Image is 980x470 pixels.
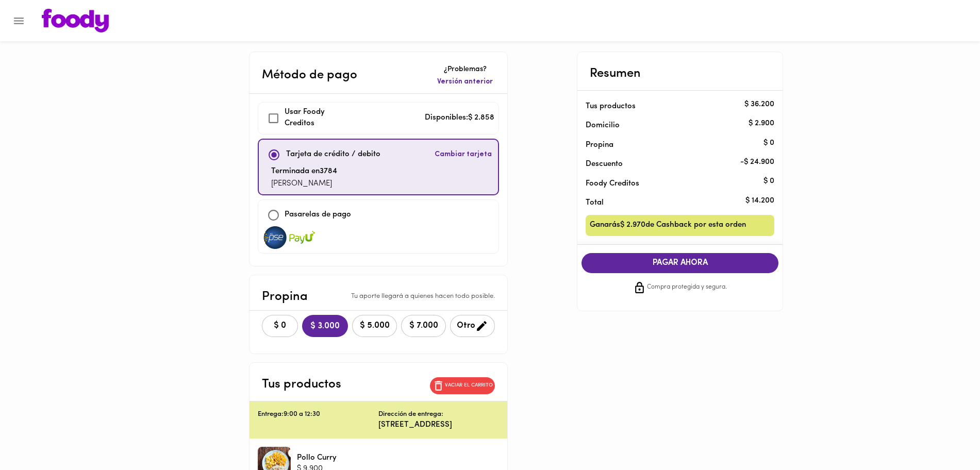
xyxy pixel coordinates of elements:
p: Disponibles: $ 2.858 [425,112,494,124]
button: PAGAR AHORA [582,253,778,273]
p: ¿Problemas? [435,64,495,75]
button: Cambiar tarjeta [433,144,494,166]
button: $ 0 [262,315,298,337]
p: Dirección de entrega: [378,410,443,419]
p: Pasarelas de pago [285,209,351,221]
p: $ 0 [763,176,774,187]
p: Total [586,197,758,208]
span: $ 0 [269,321,291,331]
img: visa [262,226,288,249]
p: - $ 24.900 [740,157,774,167]
p: Vaciar el carrito [445,382,493,389]
button: $ 3.000 [302,315,348,337]
p: [STREET_ADDRESS] [378,419,499,430]
p: Foody Creditos [586,178,758,189]
p: Tus productos [262,375,341,394]
p: Resumen [590,64,641,83]
img: logo.png [42,9,109,32]
p: [PERSON_NAME] [271,178,337,190]
p: $ 2.900 [749,118,774,129]
img: visa [289,226,315,249]
p: Usar Foody Creditos [285,107,355,130]
p: Descuento [586,159,623,170]
p: $ 0 [763,138,774,148]
button: Vaciar el carrito [430,377,495,394]
span: $ 5.000 [359,321,390,331]
p: Propina [262,288,308,306]
p: Tus productos [586,101,758,112]
p: Propina [586,140,758,150]
span: Versión anterior [437,77,493,87]
button: Versión anterior [435,75,495,89]
iframe: Messagebird Livechat Widget [920,410,970,460]
p: Método de pago [262,66,357,85]
p: $ 36.200 [744,99,774,110]
p: Domicilio [586,120,620,131]
p: Tarjeta de crédito / debito [286,149,380,161]
p: Terminada en 3784 [271,166,337,178]
span: Compra protegida y segura. [647,282,727,293]
button: Otro [450,315,495,337]
span: Ganarás $ 2.970 de Cashback por esta orden [590,219,746,232]
span: $ 7.000 [408,321,439,331]
p: $ 14.200 [745,195,774,206]
span: PAGAR AHORA [592,258,768,268]
span: $ 3.000 [310,322,340,331]
p: Pollo Curry [297,452,337,463]
button: Menu [6,8,31,33]
button: $ 5.000 [352,315,397,337]
span: Cambiar tarjeta [435,149,492,160]
button: $ 7.000 [401,315,446,337]
span: Otro [457,320,488,332]
p: Tu aporte llegará a quienes hacen todo posible. [351,292,495,301]
p: Entrega: 9:00 a 12:30 [258,410,378,419]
